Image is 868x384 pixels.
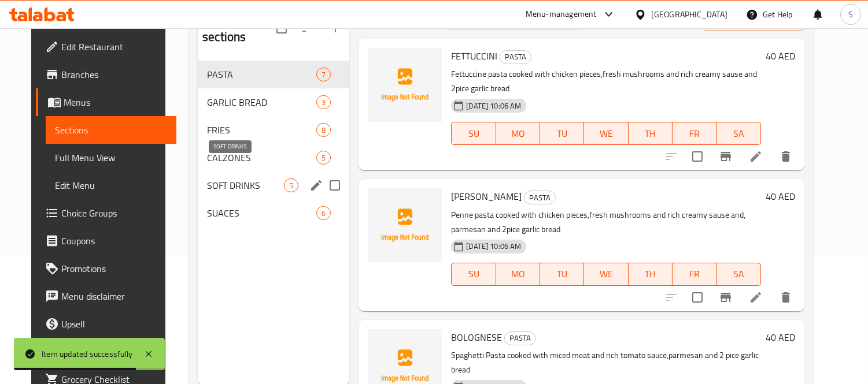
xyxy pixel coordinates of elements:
div: SUACES [207,206,316,220]
a: Choice Groups [36,199,176,227]
a: Upsell [36,310,176,338]
span: Edit Restaurant [61,40,167,54]
span: 5 [317,152,330,163]
span: SOFT DRINKS [207,178,284,192]
span: SU [456,266,491,282]
a: Edit menu item [749,150,763,163]
span: MO [501,266,535,282]
button: SU [451,263,496,286]
span: WE [589,125,623,142]
button: SA [717,263,761,286]
span: SA [722,125,756,142]
h2: Menu sections [202,11,276,46]
span: PASTA [505,331,535,345]
span: Edit Menu [55,178,167,192]
span: Upsell [61,317,167,331]
span: Branches [61,68,167,81]
div: Item updated successfully [42,348,132,360]
a: Edit menu item [749,290,763,304]
span: CALZONES [207,151,316,165]
div: items [284,178,298,192]
span: [DATE] 10:06 AM [461,241,526,252]
div: FRIES [207,123,316,137]
span: FR [677,125,712,142]
h6: 40 AED [766,48,795,64]
a: Sections [46,116,176,144]
button: edit [308,177,325,194]
span: SA [722,266,756,282]
button: Branch-specific-item [712,284,740,311]
div: SOFT DRINKS5edit [198,172,349,199]
a: Branches [36,61,176,88]
span: Promotions [61,262,167,275]
span: TU [545,266,579,282]
span: 5 [285,180,298,191]
div: SUACES6 [198,199,349,227]
span: Menu disclaimer [61,289,167,303]
span: 7 [317,69,330,80]
div: [GEOGRAPHIC_DATA] [651,8,727,21]
span: 8 [317,125,330,136]
button: delete [772,284,800,311]
a: Coupons [36,227,176,255]
div: GARLIC BREAD3 [198,88,349,116]
div: PASTA [504,331,536,345]
button: WE [584,263,628,286]
button: SA [717,122,761,145]
span: BOLOGNESE [451,329,502,346]
button: TU [540,263,584,286]
span: TH [633,266,668,282]
span: SU [456,125,491,142]
div: Menu-management [526,8,597,21]
button: TH [629,263,673,286]
span: FR [677,266,712,282]
a: Full Menu View [46,144,176,172]
span: Choice Groups [61,206,167,220]
span: [DATE] 10:06 AM [461,100,526,111]
a: Promotions [36,255,176,282]
span: TH [633,125,668,142]
span: PASTA [500,50,531,64]
h6: 40 AED [766,188,795,204]
p: Spaghetti Pasta cooked with miced meat and rich tomato sauce,parmesan and 2 pice garlic bread [451,348,761,377]
a: Menu disclaimer [36,282,176,310]
h6: 40 AED [766,329,795,345]
span: Sections [55,123,167,137]
span: Select to update [685,144,710,169]
span: PASTA [525,191,555,204]
button: delete [772,143,800,170]
div: PASTA7 [198,61,349,88]
a: Menus [36,88,176,116]
div: CALZONES5 [198,144,349,172]
button: SU [451,122,496,145]
span: 3 [317,97,330,108]
button: TU [540,122,584,145]
button: FR [673,122,716,145]
div: items [316,206,331,220]
div: FRIES8 [198,116,349,144]
div: items [316,68,331,81]
span: Coupons [61,234,167,248]
img: ALFREDO [368,188,442,262]
div: items [316,151,331,165]
button: FR [673,263,716,286]
div: PASTA [524,191,556,204]
button: WE [584,122,628,145]
button: TH [629,122,673,145]
span: MO [501,125,535,142]
div: PASTA [500,50,531,64]
button: MO [496,122,540,145]
div: items [316,95,331,109]
nav: Menu sections [198,56,349,232]
span: 6 [317,208,330,219]
span: [PERSON_NAME] [451,188,522,205]
span: PASTA [207,68,316,81]
span: TU [545,125,579,142]
span: GARLIC BREAD [207,95,316,109]
p: Penne pasta cooked with chicken pieces,fresh mushrooms and rich creamy sause and, parmesan and 2p... [451,208,761,237]
span: WE [589,266,623,282]
img: FETTUCCINI [368,48,442,122]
